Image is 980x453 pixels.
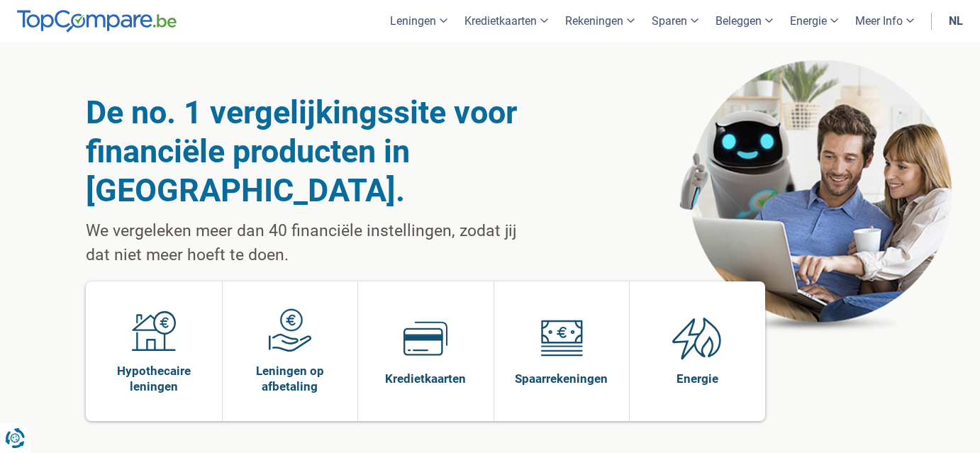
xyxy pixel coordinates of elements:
[676,371,718,386] span: Energie
[268,308,312,352] img: Leningen op afbetaling
[132,308,176,352] img: Hypothecaire leningen
[86,219,530,267] p: We vergeleken meer dan 40 financiële instellingen, zodat jij dat niet meer hoeft te doen.
[86,281,222,421] a: Hypothecaire leningen Hypothecaire leningen
[403,316,447,360] img: Kredietkaarten
[223,281,358,421] a: Leningen op afbetaling Leningen op afbetaling
[540,316,584,360] img: Spaarrekeningen
[86,93,530,210] h1: De no. 1 vergelijkingssite voor financiële producten in [GEOGRAPHIC_DATA].
[93,363,215,394] span: Hypothecaire leningen
[230,363,351,394] span: Leningen op afbetaling
[494,281,630,421] a: Spaarrekeningen Spaarrekeningen
[385,371,466,386] span: Kredietkaarten
[17,10,177,33] img: TopCompare
[515,371,608,386] span: Spaarrekeningen
[630,281,765,421] a: Energie Energie
[358,281,494,421] a: Kredietkaarten Kredietkaarten
[672,316,722,360] img: Energie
